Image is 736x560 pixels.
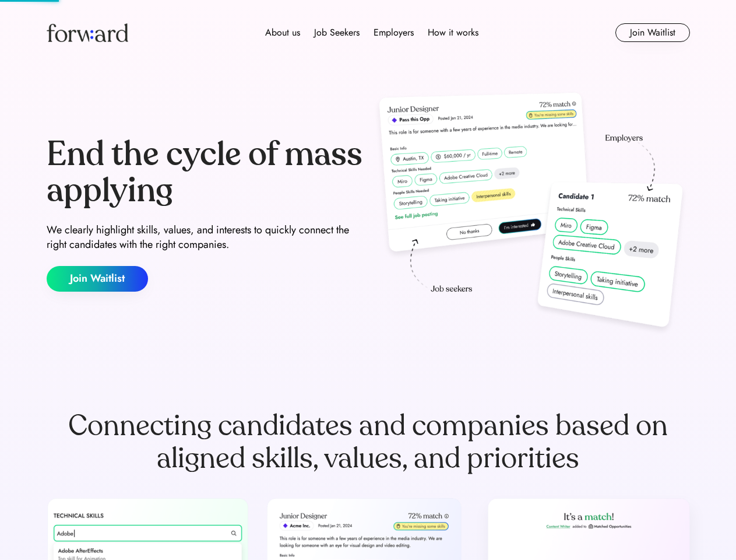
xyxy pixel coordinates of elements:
button: Join Waitlist [615,23,690,42]
div: About us [265,26,300,40]
button: Join Waitlist [47,266,148,292]
div: Job Seekers [314,26,360,40]
img: Forward logo [47,23,128,42]
img: hero-image.png [373,89,690,339]
div: How it works [428,26,478,40]
div: Connecting candidates and companies based on aligned skills, values, and priorities [47,409,690,475]
div: We clearly highlight skills, values, and interests to quickly connect the right candidates with t... [47,223,364,252]
div: End the cycle of mass applying [47,136,364,208]
div: Employers [374,26,414,40]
